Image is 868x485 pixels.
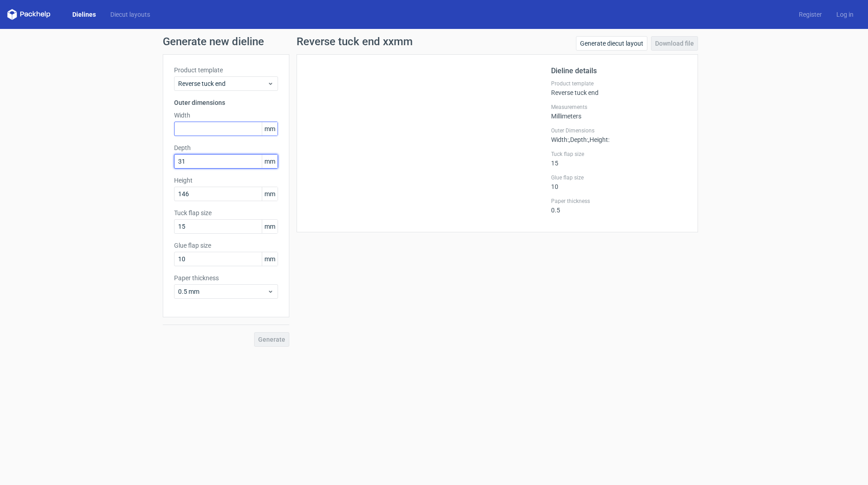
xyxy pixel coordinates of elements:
label: Outer Dimensions [551,127,687,134]
span: Reverse tuck end [178,79,267,88]
label: Width [174,111,278,120]
div: 0.5 [551,198,687,214]
div: 15 [551,151,687,167]
span: mm [262,220,278,233]
span: 0.5 mm [178,287,267,296]
a: Diecut layouts [103,10,157,19]
label: Depth [174,143,278,152]
label: Product template [174,66,278,75]
h3: Outer dimensions [174,98,278,107]
a: Log in [829,10,861,19]
span: Width : [551,136,569,143]
label: Glue flap size [174,241,278,250]
label: Paper thickness [174,273,278,283]
div: 10 [551,174,687,190]
a: Register [792,10,829,19]
a: Dielines [65,10,103,19]
span: , Height : [588,136,609,143]
a: Generate diecut layout [576,36,647,51]
span: mm [262,187,278,201]
div: Reverse tuck end [551,80,687,96]
span: mm [262,155,278,168]
label: Glue flap size [551,174,687,181]
span: mm [262,252,278,266]
h1: Reverse tuck end xxmm [297,36,413,47]
span: , Depth : [569,136,588,143]
label: Height [174,176,278,185]
label: Paper thickness [551,198,687,205]
h2: Dieline details [551,66,687,76]
label: Product template [551,80,687,87]
h1: Generate new dieline [163,36,705,47]
label: Tuck flap size [174,208,278,217]
span: mm [262,122,278,136]
div: Millimeters [551,104,687,120]
label: Tuck flap size [551,151,687,158]
label: Measurements [551,104,687,111]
